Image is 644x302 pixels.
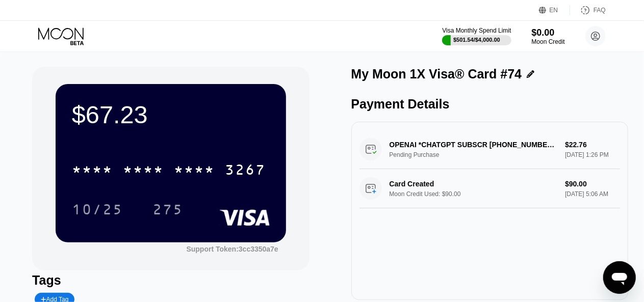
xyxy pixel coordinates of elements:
div: $501.54 / $4,000.00 [453,37,500,43]
div: $0.00 [532,28,565,38]
div: $0.00Moon Credit [532,28,565,45]
div: 3267 [225,163,266,179]
div: Support Token:3cc3350a7e [187,245,278,253]
div: FAQ [594,7,606,14]
div: EN [550,7,558,14]
div: My Moon 1X Visa® Card #74 [351,67,522,81]
iframe: Button to launch messaging window [603,261,636,294]
div: Support Token: 3cc3350a7e [187,245,278,253]
div: Tags [32,273,309,288]
div: $67.23 [72,100,270,129]
div: Moon Credit [532,38,565,45]
div: Visa Monthly Spend Limit$501.54/$4,000.00 [442,27,511,45]
div: 10/25 [64,197,131,222]
div: 10/25 [72,203,123,219]
div: EN [539,5,570,15]
div: 275 [152,203,183,219]
div: Payment Details [351,97,628,112]
div: Visa Monthly Spend Limit [442,27,511,34]
div: FAQ [570,5,606,15]
div: 275 [145,197,191,222]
